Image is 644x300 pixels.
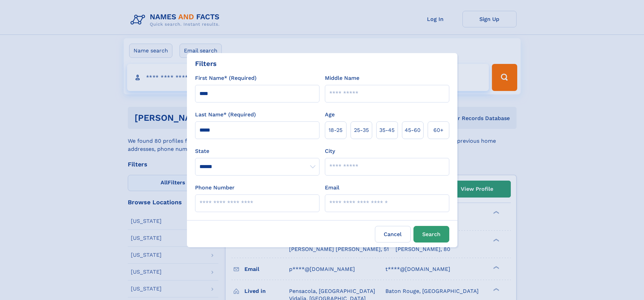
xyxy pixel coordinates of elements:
label: State [195,147,319,155]
label: Last Name* (Required) [195,111,256,119]
label: Phone Number [195,184,235,192]
label: City [325,147,335,155]
label: Age [325,111,335,119]
span: 45‑60 [405,126,421,134]
span: 25‑35 [354,126,369,134]
button: Search [413,226,449,243]
span: 35‑45 [379,126,395,134]
div: Filters [195,59,217,69]
label: Cancel [375,226,411,243]
label: Email [325,184,339,192]
span: 18‑25 [329,126,342,134]
span: 60+ [433,126,444,134]
label: Middle Name [325,74,359,82]
label: First Name* (Required) [195,74,257,82]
